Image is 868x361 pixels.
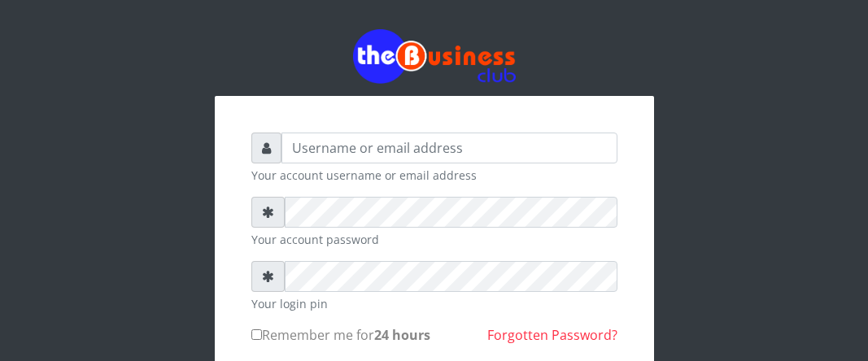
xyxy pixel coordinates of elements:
[374,326,430,344] b: 24 hours
[251,167,617,184] small: Your account username or email address
[487,326,617,344] a: Forgotten Password?
[251,231,617,248] small: Your account password
[251,325,430,345] label: Remember me for
[281,133,617,163] input: Username or email address
[251,295,617,312] small: Your login pin
[251,329,262,340] input: Remember me for24 hours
